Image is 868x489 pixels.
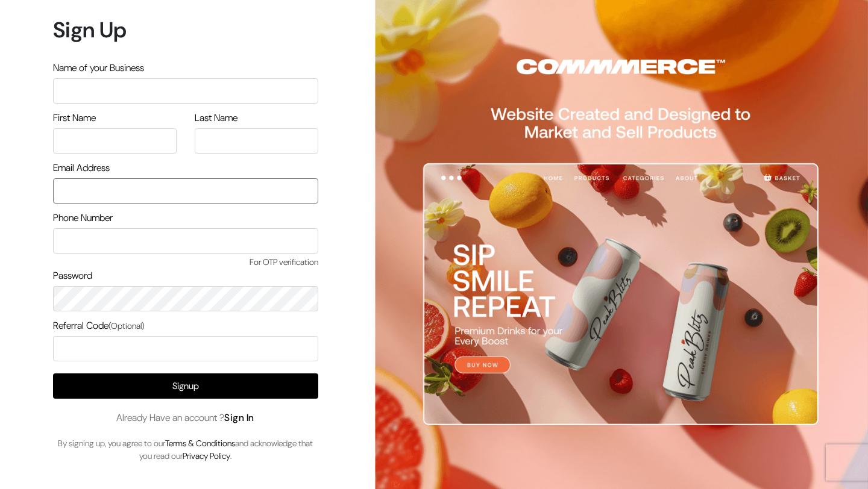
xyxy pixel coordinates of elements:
[108,320,145,331] span: (Optional)
[224,411,254,424] a: Sign In
[53,161,110,175] label: Email Address
[53,437,318,463] p: By signing up, you agree to our and acknowledge that you read our .
[53,17,318,43] h1: Sign Up
[53,61,144,75] label: Name of your Business
[53,211,113,225] label: Phone Number
[53,256,318,269] span: For OTP verification
[53,111,96,125] label: First Name
[53,373,318,399] button: Signup
[183,450,230,461] a: Privacy Policy
[53,319,145,333] label: Referral Code
[195,111,237,125] label: Last Name
[116,411,254,425] span: Already Have an account ?
[53,269,92,283] label: Password
[165,438,235,449] a: Terms & Conditions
